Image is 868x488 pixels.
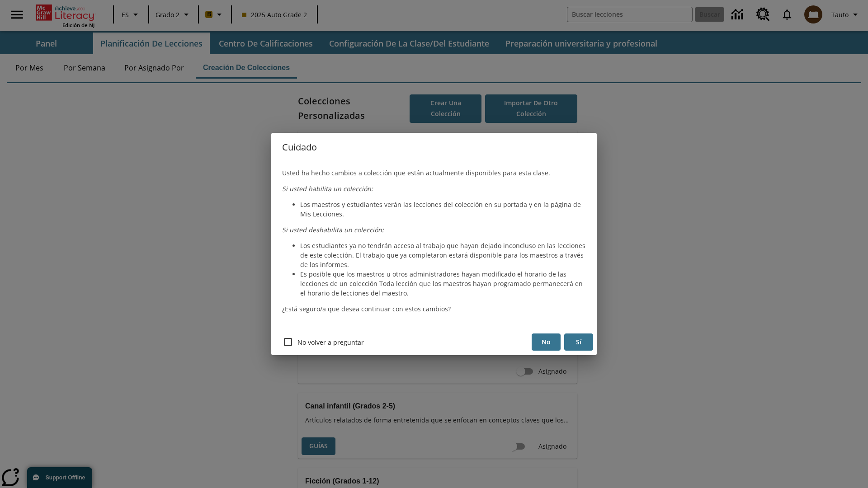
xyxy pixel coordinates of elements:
[300,200,586,219] li: Los maestros y estudiantes verán las lecciones del colección en su portada y en la página de Mis ...
[282,225,384,234] em: Si usted deshabilita un colección:
[297,338,364,347] span: No volver a preguntar
[300,269,586,298] li: Es posible que los maestros u otros administradores hayan modificado el horario de las lecciones ...
[271,133,597,162] h4: Cuidado
[564,333,593,351] button: Sí
[300,241,586,269] li: Los estudiantes ya no tendrán acceso al trabajo que hayan dejado inconcluso en las lecciones de e...
[282,168,586,178] p: Usted ha hecho cambios a colección que están actualmente disponibles para esta clase.
[282,184,373,193] em: Si usted habilita un colección:
[282,304,586,314] p: ¿Está seguro/a que desea continuar con estos cambios?
[532,333,561,351] button: No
